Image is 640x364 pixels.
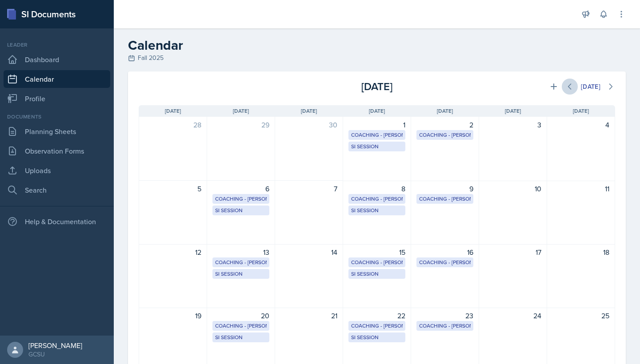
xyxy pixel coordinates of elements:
[484,247,541,257] div: 17
[419,258,471,266] div: Coaching - [PERSON_NAME]
[212,247,269,257] div: 13
[4,181,110,199] a: Search
[212,310,269,321] div: 20
[351,258,403,266] div: Coaching - [PERSON_NAME]
[484,183,541,194] div: 10
[4,51,110,68] a: Dashboard
[165,107,181,115] span: [DATE]
[280,119,337,130] div: 30
[416,119,473,130] div: 2
[351,333,403,341] div: SI Session
[144,119,201,130] div: 28
[215,333,267,341] div: SI Session
[351,142,403,150] div: SI Session
[28,350,82,359] div: GCSU
[4,113,110,121] div: Documents
[348,310,405,321] div: 22
[416,183,473,194] div: 9
[348,247,405,257] div: 15
[215,195,267,203] div: Coaching - [PERSON_NAME]
[351,131,403,139] div: Coaching - [PERSON_NAME]
[351,195,403,203] div: Coaching - [PERSON_NAME]
[573,107,589,115] span: [DATE]
[575,79,606,94] button: [DATE]
[144,183,201,194] div: 5
[233,107,249,115] span: [DATE]
[144,247,201,257] div: 12
[484,310,541,321] div: 24
[505,107,521,115] span: [DATE]
[215,206,267,214] div: SI Session
[552,247,609,257] div: 18
[28,341,82,350] div: [PERSON_NAME]
[484,119,541,130] div: 3
[351,206,403,214] div: SI Session
[552,183,609,194] div: 11
[4,70,110,88] a: Calendar
[4,41,110,49] div: Leader
[552,310,609,321] div: 25
[419,322,471,330] div: Coaching - [PERSON_NAME]
[4,213,110,230] div: Help & Documentation
[301,107,317,115] span: [DATE]
[348,183,405,194] div: 8
[419,195,471,203] div: Coaching - [PERSON_NAME]
[128,53,626,63] div: Fall 2025
[212,183,269,194] div: 6
[297,79,456,95] div: [DATE]
[419,131,471,139] div: Coaching - [PERSON_NAME]
[437,107,453,115] span: [DATE]
[280,183,337,194] div: 7
[280,247,337,257] div: 14
[215,270,267,278] div: SI Session
[416,310,473,321] div: 23
[215,322,267,330] div: Coaching - [PERSON_NAME]
[128,37,626,53] h2: Calendar
[4,162,110,179] a: Uploads
[552,119,609,130] div: 4
[215,258,267,266] div: Coaching - [PERSON_NAME]
[144,310,201,321] div: 19
[4,142,110,160] a: Observation Forms
[348,119,405,130] div: 1
[416,247,473,257] div: 16
[4,123,110,140] a: Planning Sheets
[280,310,337,321] div: 21
[351,322,403,330] div: Coaching - [PERSON_NAME]
[212,119,269,130] div: 29
[581,83,600,90] div: [DATE]
[4,90,110,107] a: Profile
[369,107,385,115] span: [DATE]
[351,270,403,278] div: SI Session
